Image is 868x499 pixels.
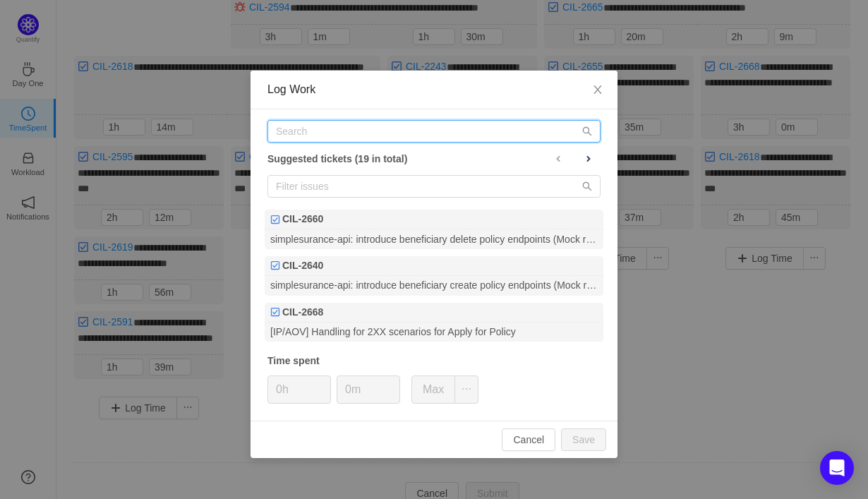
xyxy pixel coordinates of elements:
img: 10318 [270,260,280,270]
img: 10318 [270,307,280,317]
img: 10318 [270,215,280,224]
b: CIL-2660 [282,212,323,227]
button: Close [578,71,617,110]
button: Cancel [502,428,555,451]
button: Max [411,375,455,404]
i: icon: search [582,126,592,136]
i: icon: search [582,181,592,191]
i: icon: close [592,84,603,95]
div: Log Work [267,82,601,97]
div: Time spent [267,354,601,368]
input: Filter issues [267,175,601,198]
div: Open Intercom Messenger [820,451,854,485]
button: Save [561,428,606,451]
div: [IP/AOV] Handling for 2XX scenarios for Apply for Policy [265,323,603,342]
div: simplesurance-api: introduce beneficiary create policy endpoints (Mock response) [265,276,603,295]
b: CIL-2668 [282,305,323,320]
input: Search [267,120,601,143]
button: icon: ellipsis [454,375,478,404]
b: CIL-2640 [282,258,323,273]
div: simplesurance-api: introduce beneficiary delete policy endpoints (Mock response) [265,229,603,248]
div: Suggested tickets (19 in total) [267,150,601,168]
